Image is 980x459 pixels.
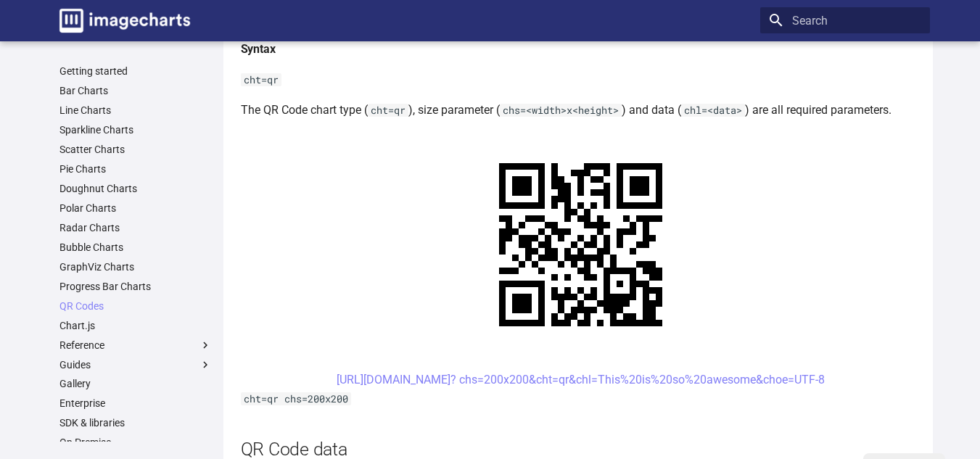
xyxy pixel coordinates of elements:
[368,104,408,117] code: cht=qr
[241,73,281,86] code: cht=qr
[241,40,921,59] h4: Syntax
[59,397,212,410] a: Enterprise
[59,9,190,33] img: logo
[59,299,212,313] a: QR Codes
[500,104,622,117] code: chs=<width>x<height>
[59,123,212,136] a: Sparkline Charts
[59,143,212,156] a: Scatter Charts
[241,101,921,120] p: The QR Code chart type ( ), size parameter ( ) and data ( ) are all required parameters.
[59,241,212,254] a: Bubble Charts
[59,84,212,97] a: Bar Charts
[59,65,212,78] a: Getting started
[59,104,212,117] a: Line Charts
[59,280,212,293] a: Progress Bar Charts
[241,392,351,405] code: cht=qr chs=200x200
[59,377,212,390] a: Gallery
[59,260,212,273] a: GraphViz Charts
[59,162,212,175] a: Pie Charts
[337,373,825,386] a: [URL][DOMAIN_NAME]? chs=200x200&cht=qr&chl=This%20is%20so%20awesome&choe=UTF-8
[59,339,212,352] label: Reference
[59,182,212,195] a: Doughnut Charts
[59,202,212,215] a: Polar Charts
[466,131,695,359] img: chart
[59,436,212,449] a: On Premise
[760,7,930,33] input: Search
[59,221,212,234] a: Radar Charts
[59,416,212,429] a: SDK & libraries
[681,104,745,117] code: chl=<data>
[59,319,212,332] a: Chart.js
[54,3,196,38] a: Image-Charts documentation
[59,358,212,371] label: Guides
